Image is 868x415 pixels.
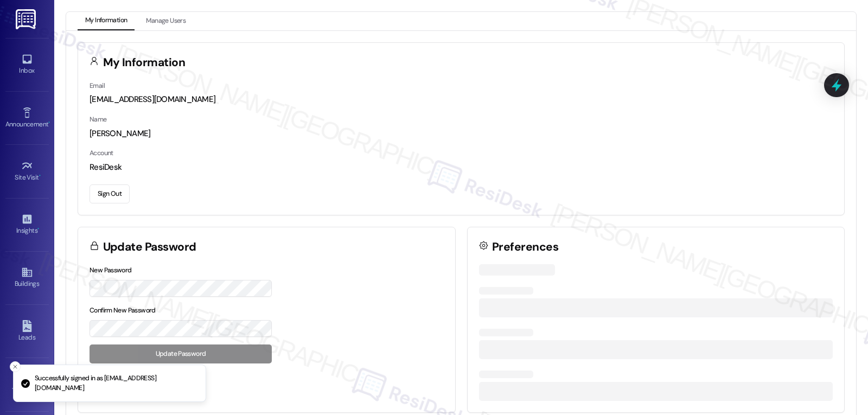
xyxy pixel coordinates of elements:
[5,50,49,79] a: Inbox
[35,374,197,393] p: Successfully signed in as [EMAIL_ADDRESS][DOMAIN_NAME]
[5,157,49,186] a: Site Visit •
[90,149,113,157] label: Account
[48,119,50,126] span: •
[90,94,833,105] div: [EMAIL_ADDRESS][DOMAIN_NAME]
[103,57,186,68] h3: My Information
[90,184,130,203] button: Sign Out
[138,12,193,30] button: Manage Users
[5,210,49,239] a: Insights •
[90,128,833,139] div: [PERSON_NAME]
[90,81,105,90] label: Email
[90,115,107,124] label: Name
[5,370,49,399] a: Templates •
[90,266,132,274] label: New Password
[16,9,38,29] img: ResiDesk Logo
[78,12,135,30] button: My Information
[492,241,558,253] h3: Preferences
[5,263,49,292] a: Buildings
[90,306,156,315] label: Confirm New Password
[5,317,49,346] a: Leads
[10,361,21,372] button: Close toast
[103,241,196,253] h3: Update Password
[90,162,833,173] div: ResiDesk
[37,225,39,233] span: •
[39,172,41,180] span: •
